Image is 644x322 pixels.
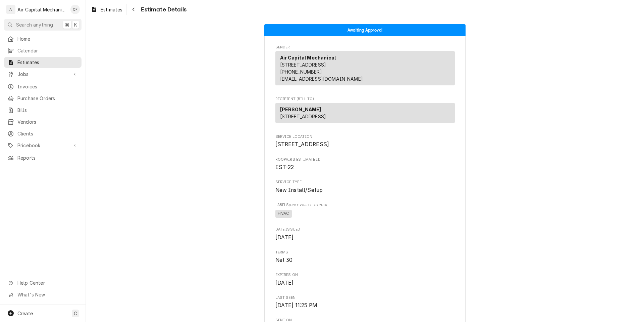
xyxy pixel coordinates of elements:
a: Estimates [4,57,82,68]
span: Estimate Details [139,5,186,14]
span: Expires On [275,272,455,278]
a: Go to Pricebook [4,140,82,151]
span: New Install/Setup [275,187,323,193]
div: Expires On [275,272,455,287]
span: Roopairs Estimate ID [275,157,455,162]
div: Date Issued [275,227,455,241]
strong: Air Capital Mechanical [280,55,336,61]
span: Reports [17,154,78,161]
span: Service Type [275,186,455,194]
a: Go to What's New [4,289,82,300]
span: [STREET_ADDRESS] [280,62,326,68]
span: Invoices [17,83,78,90]
span: Create [17,311,33,316]
span: Jobs [17,71,68,78]
span: Clients [17,130,78,137]
span: Home [17,35,78,42]
span: Recipient (Bill To) [275,96,455,102]
span: Calendar [17,47,78,54]
button: Search anything⌘K [4,19,82,31]
span: Estimates [101,6,122,13]
div: Estimate Recipient [275,96,455,126]
div: CF [70,5,80,14]
span: K [74,21,77,28]
span: C [74,310,77,317]
div: Status [264,24,466,36]
a: Reports [4,152,82,163]
a: [PHONE_NUMBER] [280,69,322,75]
span: Sender [275,45,455,50]
div: Service Type [275,179,455,194]
a: Invoices [4,81,82,92]
a: Vendors [4,116,82,127]
span: Service Location [275,140,455,149]
span: Date Issued [275,234,455,242]
a: [EMAIL_ADDRESS][DOMAIN_NAME] [280,76,363,82]
a: Calendar [4,45,82,56]
span: Help Center [17,279,77,286]
span: [object Object] [275,209,455,219]
span: EST-22 [275,164,294,170]
div: Recipient (Bill To) [275,103,455,126]
div: Air Capital Mechanical [17,6,67,13]
span: Labels [275,202,455,208]
span: Bills [17,107,78,114]
span: Roopairs Estimate ID [275,163,455,171]
span: What's New [17,291,77,298]
span: Search anything [16,21,53,28]
div: Last Seen [275,295,455,310]
strong: [PERSON_NAME] [280,107,321,112]
a: Go to Help Center [4,277,82,288]
span: Terms [275,250,455,255]
span: [DATE] 11:25 PM [275,302,317,309]
span: Net 30 [275,257,293,263]
span: Expires On [275,279,455,287]
button: Navigate back [128,4,139,15]
div: Roopairs Estimate ID [275,157,455,171]
span: HVAC [275,210,292,218]
a: Clients [4,128,82,139]
span: Last Seen [275,295,455,300]
div: Estimate Sender [275,45,455,88]
span: ⌘ [65,21,69,28]
span: [STREET_ADDRESS] [280,114,326,119]
span: Service Type [275,179,455,185]
span: Awaiting Approval [347,28,382,32]
span: Date Issued [275,227,455,232]
span: Pricebook [17,142,68,149]
span: Vendors [17,118,78,125]
div: Recipient (Bill To) [275,103,455,123]
a: Purchase Orders [4,93,82,104]
span: Service Location [275,134,455,139]
span: Estimates [17,59,78,66]
span: [DATE] [275,234,294,241]
a: Estimates [88,4,125,15]
span: Terms [275,256,455,264]
div: Charles Faure's Avatar [70,5,80,14]
a: Go to Jobs [4,69,82,80]
div: A [6,5,15,14]
div: Sender [275,51,455,88]
div: Terms [275,250,455,264]
a: Bills [4,105,82,116]
div: Sender [275,51,455,85]
span: (Only Visible to You) [289,203,327,207]
span: [STREET_ADDRESS] [275,141,329,148]
div: Service Location [275,134,455,149]
span: [DATE] [275,280,294,286]
span: Last Seen [275,301,455,310]
a: Home [4,33,82,44]
span: Purchase Orders [17,95,78,102]
div: [object Object] [275,202,455,219]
